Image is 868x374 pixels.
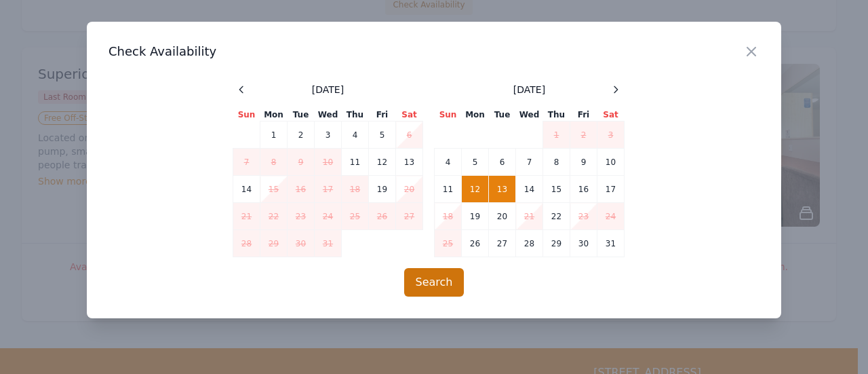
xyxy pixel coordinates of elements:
[435,149,462,176] td: 4
[260,121,288,149] td: 1
[462,203,489,230] td: 19
[513,83,545,96] span: [DATE]
[369,176,396,203] td: 19
[260,109,288,121] th: Mon
[288,203,315,230] td: 23
[288,176,315,203] td: 16
[260,149,288,176] td: 8
[516,203,543,230] td: 21
[342,121,369,149] td: 4
[570,176,597,203] td: 16
[396,203,423,230] td: 27
[396,176,423,203] td: 20
[396,121,423,149] td: 6
[233,149,260,176] td: 7
[570,230,597,257] td: 30
[543,149,570,176] td: 8
[570,203,597,230] td: 23
[462,230,489,257] td: 26
[396,149,423,176] td: 13
[489,203,516,230] td: 20
[342,109,369,121] th: Thu
[369,203,396,230] td: 26
[260,230,288,257] td: 29
[342,203,369,230] td: 25
[435,176,462,203] td: 11
[597,149,625,176] td: 10
[435,109,462,121] th: Sun
[369,109,396,121] th: Fri
[315,109,342,121] th: Wed
[108,43,759,60] h3: Check Availability
[260,176,288,203] td: 15
[315,230,342,257] td: 31
[489,149,516,176] td: 6
[288,121,315,149] td: 2
[435,203,462,230] td: 18
[597,203,625,230] td: 24
[435,230,462,257] td: 25
[233,230,260,257] td: 28
[342,149,369,176] td: 11
[315,203,342,230] td: 24
[516,149,543,176] td: 7
[369,121,396,149] td: 5
[312,83,344,96] span: [DATE]
[516,109,543,121] th: Wed
[260,203,288,230] td: 22
[597,230,625,257] td: 31
[516,230,543,257] td: 28
[369,149,396,176] td: 12
[543,230,570,257] td: 29
[396,109,423,121] th: Sat
[570,121,597,149] td: 2
[462,149,489,176] td: 5
[288,149,315,176] td: 9
[404,268,465,297] button: Search
[233,109,260,121] th: Sun
[462,176,489,203] td: 12
[543,121,570,149] td: 1
[570,109,597,121] th: Fri
[342,176,369,203] td: 18
[489,176,516,203] td: 13
[597,176,625,203] td: 17
[570,149,597,176] td: 9
[315,176,342,203] td: 17
[489,109,516,121] th: Tue
[233,203,260,230] td: 21
[233,176,260,203] td: 14
[288,109,315,121] th: Tue
[489,230,516,257] td: 27
[543,176,570,203] td: 15
[315,149,342,176] td: 10
[288,230,315,257] td: 30
[543,203,570,230] td: 22
[462,109,489,121] th: Mon
[597,109,625,121] th: Sat
[516,176,543,203] td: 14
[543,109,570,121] th: Thu
[597,121,625,149] td: 3
[315,121,342,149] td: 3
